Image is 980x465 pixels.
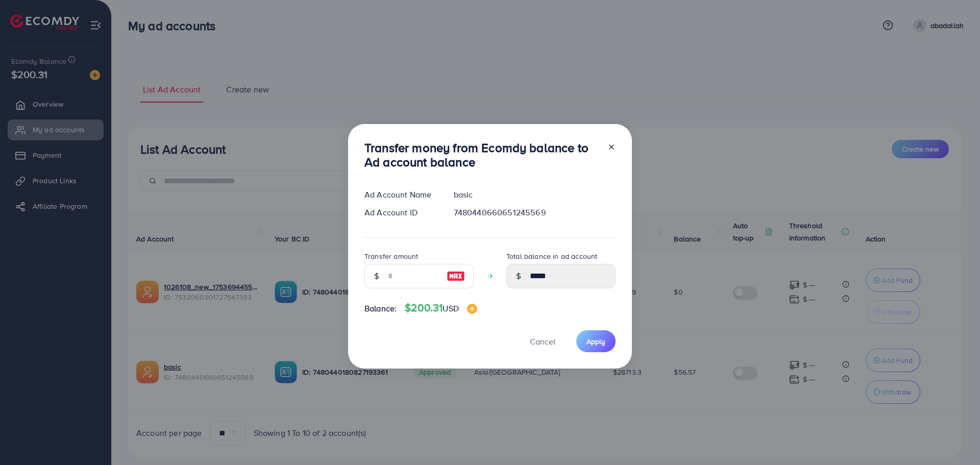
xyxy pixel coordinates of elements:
[937,419,972,457] iframe: Chat
[443,303,458,314] span: USD
[506,251,597,261] label: Total balance in ad account
[356,207,446,218] div: Ad Account ID
[447,270,465,282] img: image
[467,304,477,314] img: image
[364,140,599,170] h3: Transfer money from Ecomdy balance to Ad account balance
[530,336,555,347] span: Cancel
[364,303,397,314] span: Balance:
[364,251,418,261] label: Transfer amount
[446,207,624,218] div: 7480440660651245569
[576,330,616,352] button: Apply
[405,302,477,314] h4: $200.31
[586,336,605,347] span: Apply
[517,330,568,352] button: Cancel
[356,189,446,201] div: Ad Account Name
[446,189,624,201] div: basic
